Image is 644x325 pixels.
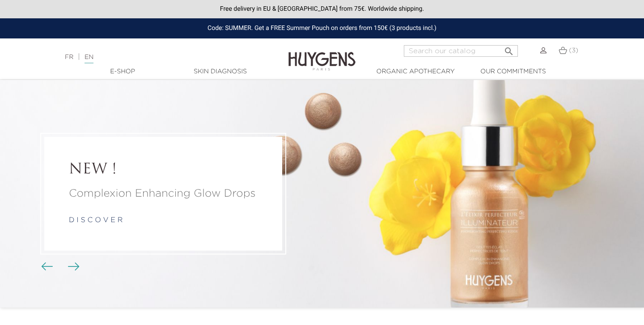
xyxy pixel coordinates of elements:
a: NEW ! [69,162,258,179]
button:  [501,42,517,55]
a: E-Shop [78,67,167,76]
i:  [504,43,514,54]
span: (3) [569,47,578,54]
a: Complexion Enhancing Glow Drops [69,186,258,202]
a: (3) [559,47,578,54]
a: Organic Apothecary [371,67,460,76]
div: | [60,52,262,63]
a: FR [65,54,73,60]
a: Skin Diagnosis [175,67,265,76]
input: Search [404,45,518,57]
a: Our commitments [468,67,558,76]
a: EN [85,54,93,63]
img: Huygens [288,38,356,72]
div: Carousel buttons [45,260,74,274]
a: d i s c o v e r [69,217,123,224]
